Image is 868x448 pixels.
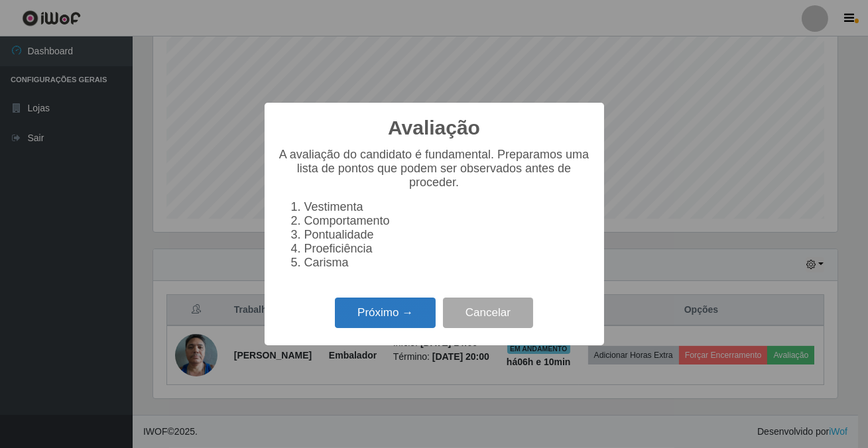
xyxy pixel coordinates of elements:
[304,256,591,270] li: Carisma
[304,228,591,242] li: Pontualidade
[388,116,480,140] h2: Avaliação
[304,214,591,228] li: Comportamento
[304,242,591,256] li: Proeficiência
[443,298,533,329] button: Cancelar
[304,200,591,214] li: Vestimenta
[335,298,436,329] button: Próximo →
[278,148,591,190] p: A avaliação do candidato é fundamental. Preparamos uma lista de pontos que podem ser observados a...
